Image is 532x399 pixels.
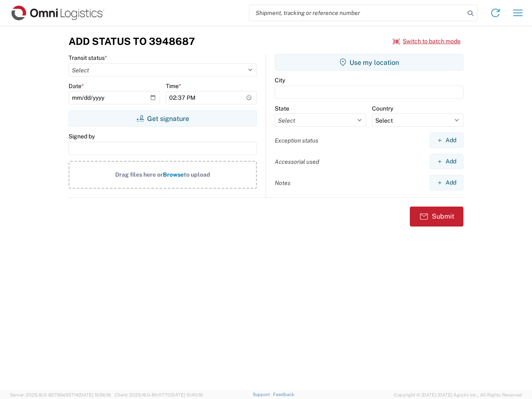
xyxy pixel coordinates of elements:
[430,154,463,169] button: Add
[275,158,319,165] label: Accessorial used
[253,392,273,397] a: Support
[275,76,285,84] label: City
[394,391,522,399] span: Copyright © [DATE]-[DATE] Agistix Inc., All Rights Reserved
[10,392,111,397] span: Server: 2025.16.0-82789e55714
[275,105,289,112] label: State
[115,171,163,178] span: Drag files here or
[115,392,203,397] span: Client: 2025.16.0-8fc0770
[393,34,461,48] button: Switch to batch mode
[166,82,181,90] label: Time
[249,5,465,21] input: Shipment, tracking or reference number
[69,35,195,47] h3: Add Status to 3948687
[69,110,257,127] button: Get signature
[430,175,463,190] button: Add
[410,207,463,227] button: Submit
[163,171,184,178] span: Browse
[184,171,210,178] span: to upload
[372,105,393,112] label: Country
[275,137,318,144] label: Exception status
[79,392,111,397] span: [DATE] 10:56:16
[69,54,107,62] label: Transit status
[275,179,291,187] label: Notes
[170,392,203,397] span: [DATE] 10:40:19
[430,133,463,148] button: Add
[69,82,84,90] label: Date
[69,133,95,140] label: Signed by
[275,54,463,71] button: Use my location
[273,392,294,397] a: Feedback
